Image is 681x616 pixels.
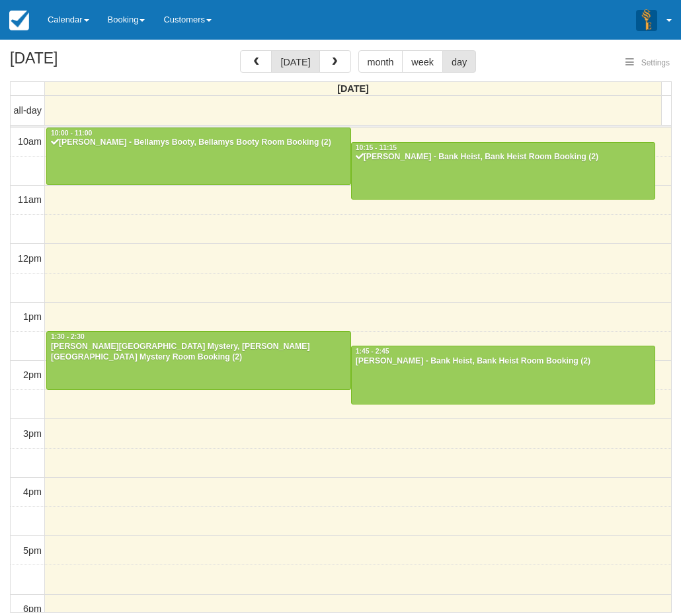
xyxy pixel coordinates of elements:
[23,369,42,380] span: 2pm
[51,130,92,137] span: 10:00 - 11:00
[51,333,85,340] span: 1:30 - 2:30
[23,428,42,439] span: 3pm
[351,142,656,200] a: 10:15 - 11:15[PERSON_NAME] - Bank Heist, Bank Heist Room Booking (2)
[641,58,670,67] span: Settings
[23,545,42,556] span: 5pm
[355,152,652,163] div: [PERSON_NAME] - Bank Heist, Bank Heist Room Booking (2)
[356,144,397,151] span: 10:15 - 11:15
[351,346,656,404] a: 1:45 - 2:45[PERSON_NAME] - Bank Heist, Bank Heist Room Booking (2)
[18,136,42,147] span: 10am
[23,486,42,497] span: 4pm
[10,50,177,75] h2: [DATE]
[14,105,42,116] span: all-day
[23,311,42,322] span: 1pm
[636,9,657,30] img: A3
[46,128,351,186] a: 10:00 - 11:00[PERSON_NAME] - Bellamys Booty, Bellamys Booty Room Booking (2)
[358,50,403,73] button: month
[355,356,652,367] div: [PERSON_NAME] - Bank Heist, Bank Heist Room Booking (2)
[337,83,369,94] span: [DATE]
[46,331,351,389] a: 1:30 - 2:30[PERSON_NAME][GEOGRAPHIC_DATA] Mystery, [PERSON_NAME][GEOGRAPHIC_DATA] Mystery Room Bo...
[18,253,42,264] span: 12pm
[271,50,319,73] button: [DATE]
[50,342,347,363] div: [PERSON_NAME][GEOGRAPHIC_DATA] Mystery, [PERSON_NAME][GEOGRAPHIC_DATA] Mystery Room Booking (2)
[18,194,42,205] span: 11am
[442,50,476,73] button: day
[618,54,678,73] button: Settings
[50,137,347,148] div: [PERSON_NAME] - Bellamys Booty, Bellamys Booty Room Booking (2)
[9,11,29,30] img: checkfront-main-nav-mini-logo.png
[402,50,443,73] button: week
[356,348,389,355] span: 1:45 - 2:45
[23,603,42,614] span: 6pm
